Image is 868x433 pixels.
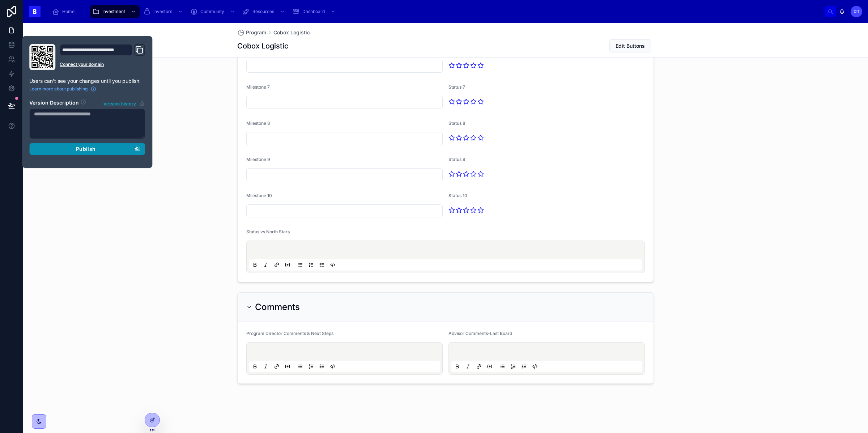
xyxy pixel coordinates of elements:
[246,84,270,90] span: Milestone 7
[290,5,339,18] a: Dashboard
[50,5,80,18] a: Home
[448,84,465,90] span: Status 7
[273,29,310,36] a: Cobox Logistic
[62,9,75,14] span: Home
[237,41,289,51] h1: Cobox Logistic
[29,6,41,17] img: App logo
[237,29,266,36] a: Program
[90,5,140,18] a: Investment
[448,193,467,198] span: Status 10
[246,331,333,336] span: Program Director Comments & Next Steps
[188,5,239,18] a: Community
[102,9,125,14] span: Investment
[200,9,224,14] span: Community
[302,9,325,14] span: Dashboard
[29,77,145,85] p: Users can't see your changes until you publish.
[153,9,172,14] span: Investors
[240,5,289,18] a: Resources
[103,99,136,107] span: Version history
[60,44,145,70] div: Domain and Custom Link
[854,9,860,14] span: DT
[29,99,79,107] h2: Version Description
[616,42,645,50] span: Edit Buttons
[29,86,88,92] span: Learn more about publishing
[448,120,465,126] span: Status 8
[103,99,145,107] button: Version history
[252,9,274,14] span: Resources
[76,146,95,152] span: Publish
[246,29,266,36] span: Program
[609,39,651,52] button: Edit Buttons
[246,120,270,126] span: Milestone 8
[246,229,290,234] span: Status vs North Stars
[448,331,512,336] span: Advisor Comments-Last Board
[246,157,270,162] span: Milestone 9
[29,86,96,92] a: Learn more about publishing
[448,157,465,162] span: Status 9
[29,143,145,155] button: Publish
[46,4,825,20] div: scrollable content
[246,193,272,198] span: Milestone 10
[141,5,187,18] a: Investors
[60,61,145,67] a: Connect your domain
[255,301,300,313] h2: Comments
